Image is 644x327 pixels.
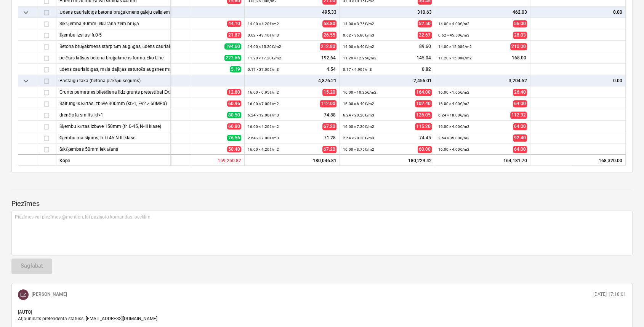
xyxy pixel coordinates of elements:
div: Salturīgās kārtas izbūve 300mm (kf>1, Ev2 > 60MPa) [59,98,167,109]
span: 89.60 [418,43,432,50]
span: 168.00 [511,55,527,61]
span: 126.05 [415,112,432,119]
small: 6.24 × 18.00€ / m3 [438,113,469,117]
small: 6.24 × 12.00€ / m3 [248,113,279,117]
span: 74.45 [418,135,432,141]
span: 26.55 [322,32,336,39]
span: 44.10 [227,21,241,27]
small: 14.00 × 3.75€ / m2 [343,22,374,26]
span: 222.66 [224,55,241,61]
small: 2.64 × 27.00€ / m3 [248,136,279,140]
span: 22.67 [418,32,432,39]
span: 50.40 [227,146,241,152]
span: keyboard_arrow_down [21,8,30,17]
p: [DATE] 17:18:01 [593,291,626,298]
span: 76.56 [227,135,241,141]
small: 14.00 × 6.40€ / m2 [343,45,374,49]
div: šķembu maisījums, fr. 0-45 N-III klase [59,132,167,143]
small: 16.00 × 7.00€ / m2 [248,102,279,106]
span: 67.20 [322,146,336,153]
small: 16.00 × 4.20€ / m2 [248,124,279,129]
span: 145.04 [416,55,432,61]
span: 5.19 [230,66,241,72]
small: 16.00 × 4.00€ / m2 [438,124,469,129]
span: 112.32 [510,112,527,119]
span: 12.80 [227,89,241,95]
span: 112.00 [320,100,336,107]
p: [PERSON_NAME] [32,291,67,298]
iframe: Chat Widget [606,290,644,327]
small: 0.62 × 45.50€ / m3 [438,33,469,37]
small: 14.00 × 15.20€ / m2 [248,45,281,49]
div: 159,250.87 [191,155,245,166]
small: 0.17 × 4.90€ / m3 [343,67,372,72]
span: 80.50 [227,112,241,118]
div: 4,876.21 [248,75,336,86]
small: 14.00 × 15.00€ / m2 [438,45,472,49]
small: 14.00 × 4.20€ / m2 [248,22,279,26]
small: 0.17 × 27.00€ / m3 [248,67,279,72]
div: Sīkšķemba 40mm ieklāšana zem bruģa [59,18,167,29]
div: 0.00 [533,75,622,86]
div: 495.33 [248,6,336,18]
span: 67.20 [322,123,336,130]
span: [AUTO] Atjaunināts pretendenta statuss: [EMAIL_ADDRESS][DOMAIN_NAME] [18,309,157,321]
small: 16.00 × 4.00€ / m2 [438,102,469,106]
small: 2.64 × 28.20€ / m3 [343,136,374,140]
span: 21.87 [227,32,241,38]
span: 164.00 [415,89,432,96]
div: 168,320.00 [530,155,626,166]
div: Šķembu kārtas izbūve 150mm (fr. 0-45, N-III klase) [59,121,167,132]
div: drenējoša smilts, kf>1 [59,109,167,120]
small: 0.62 × 36.80€ / m3 [343,33,374,37]
small: 16.00 × 4.00€ / m2 [438,147,469,152]
small: 16.00 × 6.40€ / m2 [343,102,374,106]
div: 180,229.42 [340,155,435,166]
div: Kopā [56,155,171,166]
div: pelēkas krāsas betona bruģakmens forma Eko Line [59,52,167,63]
span: 92.40 [513,134,527,142]
p: Piezīmes [11,199,633,208]
small: 16.00 × 0.95€ / m2 [248,90,279,94]
div: 0.00 [533,6,622,18]
span: 192.64 [320,55,336,61]
div: 310.63 [343,6,432,18]
span: 115.20 [415,123,432,130]
span: 74.88 [323,112,336,118]
small: 11.20 × 15.00€ / m2 [438,56,472,60]
div: Ūdens caurlaidīgs betona bruģakmens gājēju celiņiem [59,6,167,18]
div: 2,456.01 [343,75,432,86]
span: 71.28 [323,135,336,141]
span: 212.80 [320,43,336,50]
span: 64.00 [513,123,527,130]
small: 6.24 × 20.20€ / m3 [343,113,374,117]
div: Betona bruģakmens starp tām auglīgas, ūdens caurlaidīgas, māla daļiņas saturošs augsnes maisījums... [59,41,167,52]
small: 14.00 × 4.00€ / m2 [438,22,469,26]
span: 102.40 [415,100,432,107]
small: 11.20 × 17.20€ / m2 [248,56,281,60]
div: 3,204.52 [438,75,527,86]
small: 2.64 × 35.00€ / m3 [438,136,469,140]
div: šķembu izsijas, fr.0-5 [59,29,167,40]
span: 210.00 [510,43,527,50]
span: 60.80 [227,123,241,129]
span: 26.40 [513,89,527,96]
div: 462.03 [438,6,527,18]
span: 60.00 [418,146,432,153]
small: 16.00 × 3.75€ / m2 [343,147,374,152]
span: 60.96 [227,100,241,107]
span: 194.60 [224,43,241,49]
div: Lauris Zaharāns [18,289,29,300]
div: ūdens caurlaidīgas, māla daļiņas saturošs augsnes maisījums (pH5-6,5) 60mm [59,64,167,75]
span: LZ [20,292,26,298]
div: Pastaigu taka (betona plākšņu segums) [59,75,167,86]
div: Grunts pamatnes blietēšana līdz grunts pretestībai Ev2>45MPa [59,86,167,97]
div: 180,046.81 [245,155,340,166]
small: 0.62 × 43.10€ / m3 [248,33,279,37]
span: 52.50 [418,20,432,27]
small: 11.20 × 12.95€ / m2 [343,56,376,60]
span: 58.80 [322,20,336,27]
small: 16.00 × 4.20€ / m2 [248,147,279,152]
small: 16.00 × 1.65€ / m2 [438,90,469,94]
